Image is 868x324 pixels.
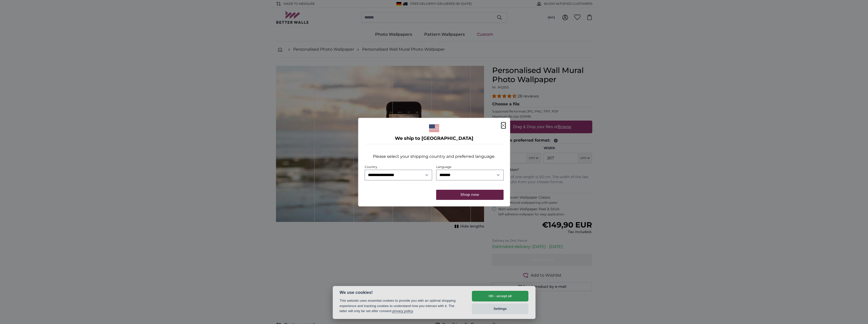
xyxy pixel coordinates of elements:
h4: We ship to [GEOGRAPHIC_DATA] [365,135,504,142]
button: Close [501,122,506,128]
p: Please select your shipping country and preferred language. [373,154,495,160]
img: United States [429,124,439,132]
label: Country [365,165,377,169]
button: Shop now [436,190,503,200]
label: Language [436,165,451,169]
